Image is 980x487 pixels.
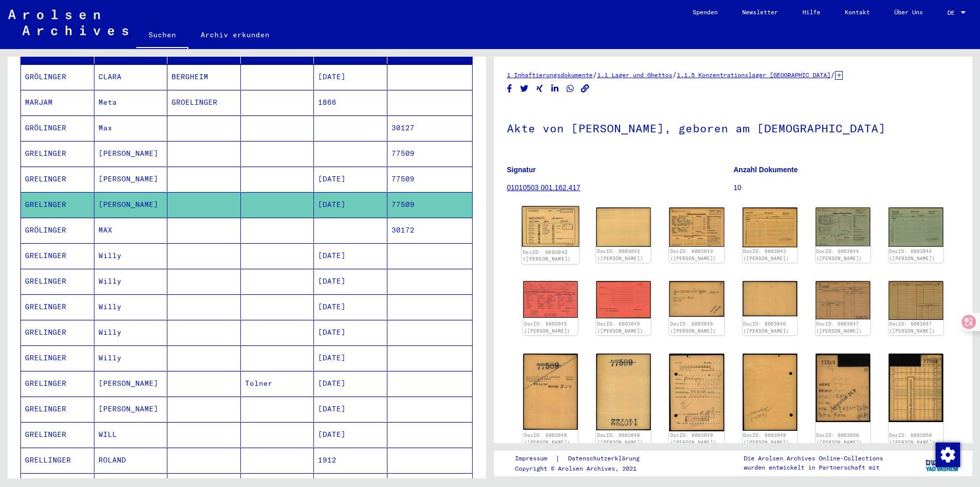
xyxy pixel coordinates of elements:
span: DE [947,9,959,16]
mat-cell: [PERSON_NAME] [94,192,168,217]
mat-cell: GRELINGER [21,167,94,192]
img: yv_logo.png [923,450,962,476]
img: 002.jpg [596,354,651,430]
img: Zustimmung ändern [936,443,960,467]
mat-cell: GRELINGER [21,397,94,422]
mat-cell: [DATE] [314,64,387,89]
mat-cell: ROLAND [94,448,168,473]
a: 1.1.5 Konzentrationslager [GEOGRAPHIC_DATA] [677,71,830,79]
a: DocID: 6003048 ([PERSON_NAME]) [597,432,643,445]
a: DocID: 6003042 ([PERSON_NAME]) [523,249,571,262]
a: DocID: 6003045 ([PERSON_NAME]) [524,321,570,334]
mat-cell: GRELINGER [21,192,94,217]
mat-cell: GRELINGER [21,141,94,166]
mat-cell: [DATE] [314,294,387,319]
button: Share on Twitter [519,82,530,95]
button: Copy link [580,82,591,95]
span: / [593,70,597,79]
img: 001.jpg [669,354,724,431]
p: wurden entwickelt in Partnerschaft mit [744,463,883,472]
a: DocID: 6003044 ([PERSON_NAME]) [889,248,935,261]
img: 001.jpg [523,281,578,318]
span: / [830,70,835,79]
mat-cell: MAX [94,218,168,243]
mat-cell: [DATE] [314,422,387,447]
mat-cell: 1912 [314,448,387,473]
button: Share on WhatsApp [565,82,576,95]
a: DocID: 6003046 ([PERSON_NAME]) [670,321,716,334]
mat-cell: Willy [94,243,168,268]
mat-cell: GROELINGER [167,90,241,115]
a: DocID: 6003049 ([PERSON_NAME]) [670,432,716,445]
mat-cell: GRELINGER [21,345,94,370]
a: Impressum [515,453,555,464]
div: | [515,453,652,464]
a: DocID: 6003050 ([PERSON_NAME]) [816,432,862,445]
mat-cell: GRELINGER [21,294,94,319]
mat-cell: [DATE] [314,320,387,345]
img: 001.jpg [816,354,870,422]
mat-cell: [PERSON_NAME] [94,167,168,192]
img: 001.jpg [523,354,578,430]
a: 1 Inhaftierungsdokumente [507,71,593,79]
a: DocID: 6003046 ([PERSON_NAME]) [743,321,789,334]
a: 01010503 001.162.417 [507,183,580,192]
a: DocID: 6003045 ([PERSON_NAME]) [597,321,643,334]
a: Suchen [136,22,188,49]
mat-cell: [DATE] [314,345,387,370]
mat-cell: 77509 [387,141,473,166]
img: 002.jpg [889,281,943,320]
button: Share on LinkedIn [550,82,560,95]
mat-cell: Willy [94,269,168,294]
mat-cell: Willy [94,320,168,345]
mat-cell: MARJAM [21,90,94,115]
mat-cell: [DATE] [314,397,387,422]
mat-cell: GRÖLINGER [21,64,94,89]
button: Share on Facebook [504,82,515,95]
img: 002.jpg [889,354,943,422]
a: 1.1 Lager und Ghettos [597,71,672,79]
mat-cell: [DATE] [314,167,387,192]
mat-cell: GRÖLINGER [21,218,94,243]
mat-cell: Willy [94,294,168,319]
b: Signatur [507,166,536,174]
mat-cell: GRELLINGER [21,448,94,473]
a: DocID: 6003043 ([PERSON_NAME]) [743,248,789,261]
a: DocID: 6003050 ([PERSON_NAME]) [889,432,935,445]
button: Share on Xing [534,82,545,95]
a: DocID: 6003044 ([PERSON_NAME]) [816,248,862,261]
mat-cell: [DATE] [314,269,387,294]
mat-cell: 30127 [387,115,473,141]
a: Datenschutzerklärung [560,453,652,464]
a: Archiv erkunden [188,22,282,47]
a: DocID: 6003048 ([PERSON_NAME]) [524,432,570,445]
img: 002.jpg [743,354,797,431]
img: 001.jpg [669,281,724,317]
img: 001.jpg [669,207,724,247]
a: DocID: 6003042 ([PERSON_NAME]) [597,248,643,261]
mat-cell: Meta [94,90,168,115]
mat-cell: GRELINGER [21,243,94,268]
h1: Akte von [PERSON_NAME], geboren am [DEMOGRAPHIC_DATA] [507,105,960,150]
mat-cell: [PERSON_NAME] [94,371,168,396]
a: DocID: 6003049 ([PERSON_NAME]) [743,432,789,445]
mat-cell: Max [94,115,168,141]
a: DocID: 6003047 ([PERSON_NAME]) [889,321,935,334]
div: Zustimmung ändern [935,442,960,467]
mat-cell: [DATE] [314,192,387,217]
mat-cell: CLARA [94,64,168,89]
mat-cell: [PERSON_NAME] [94,397,168,422]
mat-cell: GRELINGER [21,371,94,396]
mat-cell: [PERSON_NAME] [94,141,168,166]
mat-cell: 77509 [387,167,473,192]
p: Copyright © Arolsen Archives, 2021 [515,464,652,473]
img: 002.jpg [743,207,797,247]
b: Anzahl Dokumente [733,166,798,174]
mat-cell: BERGHEIM [167,64,241,89]
mat-cell: [DATE] [314,371,387,396]
mat-cell: GRÖLINGER [21,115,94,141]
span: / [672,70,677,79]
p: Die Arolsen Archives Online-Collections [744,454,883,463]
mat-cell: GRELINGER [21,422,94,447]
mat-cell: GRELINGER [21,269,94,294]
